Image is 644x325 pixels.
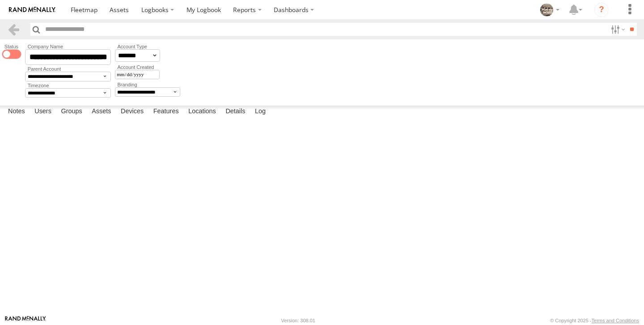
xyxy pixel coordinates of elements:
[115,82,180,87] label: Branding
[2,44,21,49] label: Status
[221,106,250,118] label: Details
[115,44,160,49] label: Account Type
[281,318,315,323] div: Version: 308.01
[25,83,111,88] label: Timezone
[25,44,111,49] label: Company Name
[2,49,21,59] span: Enable/Disable Status
[184,106,220,118] label: Locations
[550,318,639,323] div: © Copyright 2025 -
[5,316,46,325] a: Visit our Website
[7,23,20,36] a: Back to previous Page
[594,3,609,17] i: ?
[9,7,55,13] img: rand-logo.svg
[250,106,270,118] label: Log
[56,106,86,118] label: Groups
[116,106,148,118] label: Devices
[592,318,639,323] a: Terms and Conditions
[25,66,111,72] label: Parent Account
[4,106,30,118] label: Notes
[30,106,56,118] label: Users
[87,106,115,118] label: Assets
[115,64,160,70] label: Account Created
[607,23,627,36] label: Search Filter Options
[537,3,563,17] div: Vlad h
[149,106,183,118] label: Features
